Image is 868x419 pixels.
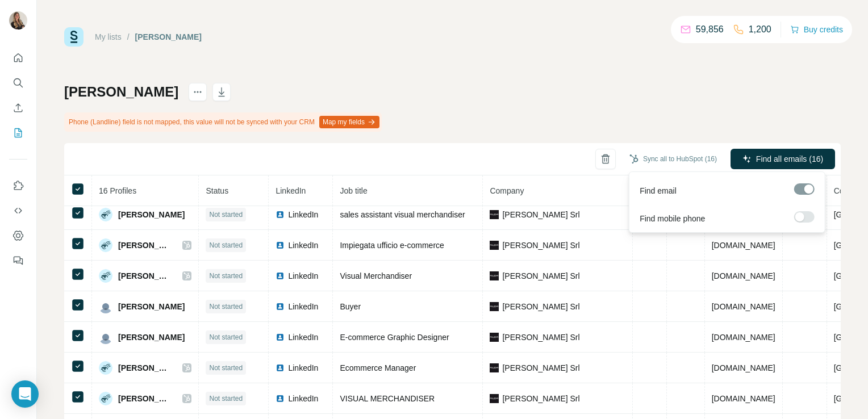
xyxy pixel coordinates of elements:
[790,22,843,37] button: Buy credits
[9,175,27,196] button: Use Surfe on LinkedIn
[118,240,171,251] span: [PERSON_NAME]
[490,210,499,219] img: company-logo
[490,186,524,195] span: Company
[640,185,677,196] span: Find email
[118,270,171,282] span: [PERSON_NAME]
[502,270,579,282] span: [PERSON_NAME] Srl
[9,98,27,118] button: Enrich CSV
[712,333,775,342] span: [DOMAIN_NAME]
[118,362,171,374] span: [PERSON_NAME]
[731,149,835,169] button: Find all emails (16)
[340,363,416,372] span: Ecommerce Manager
[712,241,775,250] span: [DOMAIN_NAME]
[490,394,499,403] img: company-logo
[209,393,243,404] span: Not started
[288,240,318,251] span: LinkedIn
[127,31,130,43] li: /
[9,11,27,30] img: Avatar
[502,393,579,404] span: [PERSON_NAME] Srl
[340,241,444,250] span: Impiegata ufficio e-commerce
[189,83,207,101] button: actions
[118,209,185,220] span: [PERSON_NAME]
[9,250,27,271] button: Feedback
[340,333,449,342] span: E-commerce Graphic Designer
[9,200,27,221] button: Use Surfe API
[502,240,579,251] span: [PERSON_NAME] Srl
[340,186,367,195] span: Job title
[276,186,306,195] span: LinkedIn
[9,123,27,143] button: My lists
[288,393,318,404] span: LinkedIn
[712,271,775,280] span: [DOMAIN_NAME]
[276,241,285,250] img: LinkedIn logo
[340,210,465,219] span: sales assistant visual merchandiser
[95,32,122,41] a: My lists
[209,363,243,373] span: Not started
[756,153,823,165] span: Find all emails (16)
[99,361,112,375] img: Avatar
[502,301,579,312] span: [PERSON_NAME] Srl
[206,186,228,195] span: Status
[99,392,112,405] img: Avatar
[490,302,499,311] img: company-logo
[99,330,112,344] img: Avatar
[209,301,243,312] span: Not started
[640,213,705,224] span: Find mobile phone
[340,394,435,403] span: VISUAL MERCHANDISER
[99,186,136,195] span: 16 Profiles
[276,210,285,219] img: LinkedIn logo
[502,362,579,374] span: [PERSON_NAME] Srl
[712,302,775,311] span: [DOMAIN_NAME]
[99,269,112,283] img: Avatar
[288,270,318,282] span: LinkedIn
[621,150,725,167] button: Sync all to HubSpot (16)
[276,363,285,372] img: LinkedIn logo
[209,240,243,250] span: Not started
[502,209,579,220] span: [PERSON_NAME] Srl
[99,300,112,313] img: Avatar
[696,23,724,36] p: 59,856
[118,332,185,343] span: [PERSON_NAME]
[64,27,84,47] img: Surfe Logo
[99,208,112,221] img: Avatar
[490,363,499,372] img: company-logo
[64,83,178,101] h1: [PERSON_NAME]
[118,301,185,312] span: [PERSON_NAME]
[9,48,27,68] button: Quick start
[490,241,499,250] img: company-logo
[319,116,379,128] button: Map my fields
[834,186,862,195] span: Country
[135,31,202,43] div: [PERSON_NAME]
[288,362,318,374] span: LinkedIn
[502,332,579,343] span: [PERSON_NAME] Srl
[9,73,27,93] button: Search
[490,333,499,342] img: company-logo
[209,271,243,281] span: Not started
[276,271,285,280] img: LinkedIn logo
[712,363,775,372] span: [DOMAIN_NAME]
[288,332,318,343] span: LinkedIn
[288,301,318,312] span: LinkedIn
[712,394,775,403] span: [DOMAIN_NAME]
[276,333,285,342] img: LinkedIn logo
[340,302,361,311] span: Buyer
[490,271,499,280] img: company-logo
[9,225,27,246] button: Dashboard
[276,394,285,403] img: LinkedIn logo
[11,380,39,408] div: Open Intercom Messenger
[209,332,243,342] span: Not started
[749,23,771,36] p: 1,200
[276,302,285,311] img: LinkedIn logo
[340,271,412,280] span: Visual Merchandiser
[99,238,112,252] img: Avatar
[64,112,382,132] div: Phone (Landline) field is not mapped, this value will not be synced with your CRM
[118,393,171,404] span: [PERSON_NAME]
[209,209,243,220] span: Not started
[288,209,318,220] span: LinkedIn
